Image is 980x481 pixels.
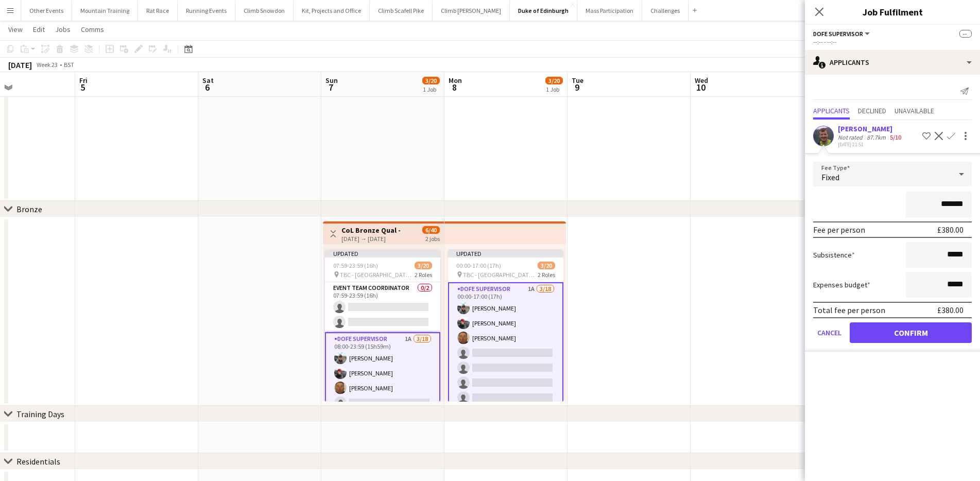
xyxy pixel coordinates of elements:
[415,271,432,279] span: 2 Roles
[813,225,865,235] div: Fee per person
[449,76,462,85] span: Mon
[642,1,689,21] button: Challenges
[572,76,583,85] span: Tue
[422,77,440,84] span: 3/20
[850,322,972,343] button: Confirm
[16,456,60,467] div: Residentials
[805,50,980,75] div: Applicants
[937,225,964,235] div: £380.00
[858,107,886,114] span: Declined
[325,249,440,402] app-job-card: Updated07:59-23:59 (16h)3/20 TBC - [GEOGRAPHIC_DATA]/[GEOGRAPHIC_DATA] area2 RolesEvent Team Coor...
[538,262,555,269] span: 3/20
[813,38,972,46] div: --:-- - --:--
[510,1,577,21] button: Duke of Edinburgh
[55,25,71,34] span: Jobs
[341,235,401,243] div: [DATE] → [DATE]
[538,271,555,279] span: 2 Roles
[959,30,972,38] span: --
[813,30,863,38] span: DofE Supervisor
[838,124,903,133] div: [PERSON_NAME]
[370,1,433,21] button: Climb Scafell Pike
[8,25,23,34] span: View
[448,249,563,402] app-job-card: Updated00:00-17:00 (17h)3/20 TBC - [GEOGRAPHIC_DATA]/[GEOGRAPHIC_DATA] area2 RolesDofE Supervisor...
[570,81,583,93] span: 9
[33,25,45,34] span: Edit
[545,77,563,84] span: 3/20
[813,250,855,260] label: Subsistence
[546,85,562,93] div: 1 Job
[325,249,440,257] div: Updated
[693,81,708,93] span: 10
[448,249,563,257] div: Updated
[422,226,440,234] span: 6/40
[21,1,72,21] button: Other Events
[16,409,64,419] div: Training Days
[324,81,338,93] span: 7
[577,1,642,21] button: Mass Participation
[813,322,846,343] button: Cancel
[201,81,214,93] span: 6
[805,5,980,19] h3: Job Fulfilment
[813,107,850,114] span: Applicants
[202,76,214,85] span: Sat
[72,1,138,21] button: Mountain Training
[4,23,27,36] a: View
[178,1,235,21] button: Running Events
[341,226,401,235] h3: CoL Bronze Qual -
[890,133,901,141] app-skills-label: 5/10
[813,305,885,315] div: Total fee per person
[79,76,88,85] span: Fri
[78,81,88,93] span: 5
[29,23,49,36] a: Edit
[325,282,440,332] app-card-role: Event Team Coordinator0/207:59-23:59 (16h)
[433,1,510,21] button: Climb [PERSON_NAME]
[333,262,378,269] span: 07:59-23:59 (16h)
[838,133,865,141] div: Not rated
[937,305,964,315] div: £380.00
[865,133,888,141] div: 87.7km
[447,81,462,93] span: 8
[77,23,108,36] a: Comms
[81,25,104,34] span: Comms
[340,271,415,279] span: TBC - [GEOGRAPHIC_DATA]/[GEOGRAPHIC_DATA] area
[695,76,708,85] span: Wed
[8,60,32,70] div: [DATE]
[415,262,432,269] span: 3/20
[821,172,839,182] span: Fixed
[813,30,871,38] button: DofE Supervisor
[34,61,60,68] span: Week 23
[294,1,370,21] button: Kit, Projects and Office
[16,204,42,214] div: Bronze
[423,85,439,93] div: 1 Job
[64,61,74,68] div: BST
[895,107,934,114] span: Unavailable
[325,76,338,85] span: Sun
[463,271,538,279] span: TBC - [GEOGRAPHIC_DATA]/[GEOGRAPHIC_DATA] area
[51,23,75,36] a: Jobs
[456,262,501,269] span: 00:00-17:00 (17h)
[138,1,178,21] button: Rat Race
[813,280,870,289] label: Expenses budget
[235,1,294,21] button: Climb Snowdon
[838,141,903,148] div: [DATE] 21:51
[425,234,440,243] div: 2 jobs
